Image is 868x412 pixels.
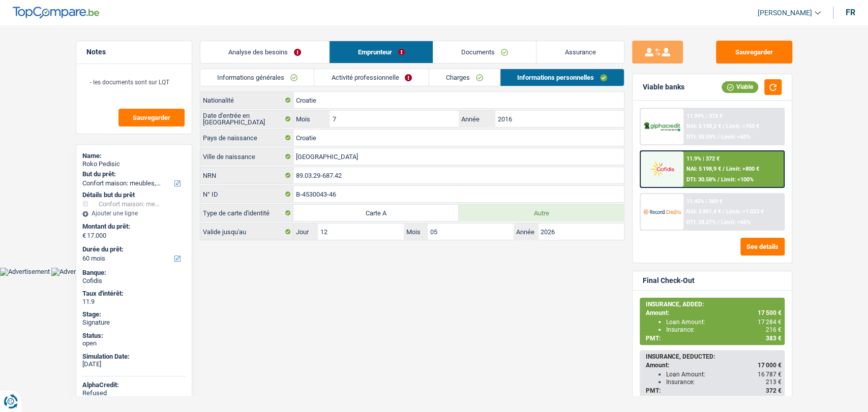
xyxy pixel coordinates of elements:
[722,81,758,92] div: Viable
[721,219,751,226] span: Limit: <65%
[293,130,624,146] input: Belgique
[717,134,720,140] span: /
[686,219,716,226] span: DTI: 28.27%
[716,41,792,64] button: Sauvegarder
[666,378,782,386] div: Insurance:
[758,309,782,316] span: 17 500 €
[293,167,624,183] input: 12.12.12-123.12
[82,170,184,178] label: But du prêt:
[758,319,782,326] span: 17 284 €
[200,167,293,183] label: NRN
[459,205,624,221] label: Autre
[717,176,720,183] span: /
[686,166,721,172] span: NAI: 5 198,9 €
[726,123,759,130] span: Limit: >750 €
[82,232,86,240] span: €
[86,48,182,56] h5: Notes
[82,160,186,168] div: Roko Pedisic
[721,176,754,183] span: Limit: <100%
[82,245,184,253] label: Durée du prêt:
[758,362,782,369] span: 17 000 €
[686,113,723,119] div: 11.99% | 373 €
[666,326,782,333] div: Insurance:
[293,186,624,202] input: B-1234567-89
[538,224,624,240] input: AAAA
[643,121,681,133] img: AlphaCredit
[766,378,782,386] span: 213 €
[428,224,514,240] input: MM
[293,92,624,108] input: Belgique
[643,83,684,91] div: Viable banks
[200,92,293,108] label: Nationalité
[646,309,782,316] div: Amount:
[723,123,725,130] span: /
[82,310,186,319] div: Stage:
[133,114,170,121] span: Sauvegarder
[82,381,186,389] div: AlphaCredit:
[500,69,624,86] a: Informations personnelles
[293,111,330,127] label: Mois
[723,208,725,215] span: /
[758,9,812,17] span: [PERSON_NAME]
[200,148,293,165] label: Ville de naissance
[686,155,720,162] div: 11.9% | 372 €
[726,166,759,172] span: Limit: >800 €
[200,111,293,127] label: Date d'entrée en [GEOGRAPHIC_DATA]
[330,111,458,127] input: MM
[686,198,723,205] div: 11.45% | 369 €
[721,134,751,140] span: Limit: <65%
[82,269,186,277] div: Banque:
[514,224,538,240] label: Année
[13,7,99,19] img: TopCompare Logo
[686,208,721,215] span: NAI: 5 801,4 €
[82,389,186,397] div: Refused
[82,339,186,347] div: open
[433,41,536,63] a: Documents
[404,224,428,240] label: Mois
[846,8,855,17] div: fr
[459,111,495,127] label: Année
[82,360,186,368] div: [DATE]
[686,134,716,140] span: DTI: 30.59%
[666,319,782,326] div: Loan Amount:
[82,223,184,231] label: Montant du prêt:
[82,319,186,327] div: Signature
[750,5,821,21] a: [PERSON_NAME]
[200,130,293,146] label: Pays de naissance
[646,387,782,394] div: PMT:
[330,41,433,63] a: Emprunteur
[82,290,186,298] div: Taux d'intérêt:
[766,335,782,342] span: 383 €
[293,205,459,221] label: Carte A
[717,219,720,226] span: /
[82,210,186,217] div: Ajouter une ligne
[758,371,782,378] span: 16 787 €
[82,152,186,160] div: Name:
[82,332,186,340] div: Status:
[646,301,782,308] div: INSURANCE, ADDED:
[200,186,293,202] label: N° ID
[314,69,429,86] a: Activité professionnelle
[643,276,695,285] div: Final Check-Out
[82,353,186,361] div: Simulation Date:
[740,238,785,256] button: See details
[318,224,404,240] input: JJ
[51,268,101,276] img: Advertisement
[723,166,725,172] span: /
[643,160,681,178] img: Cofidis
[666,371,782,378] div: Loan Amount:
[82,277,186,285] div: Cofidis
[536,41,624,63] a: Assurance
[200,205,293,221] label: Type de carte d'identité
[686,176,716,183] span: DTI: 30.58%
[429,69,500,86] a: Charges
[82,191,186,199] div: Détails but du prêt
[200,224,293,240] label: Valide jusqu'au
[766,387,782,394] span: 372 €
[646,362,782,369] div: Amount:
[293,224,318,240] label: Jour
[766,326,782,333] span: 216 €
[82,298,186,306] div: 11.9
[646,335,782,342] div: PMT:
[643,202,681,221] img: Record Credits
